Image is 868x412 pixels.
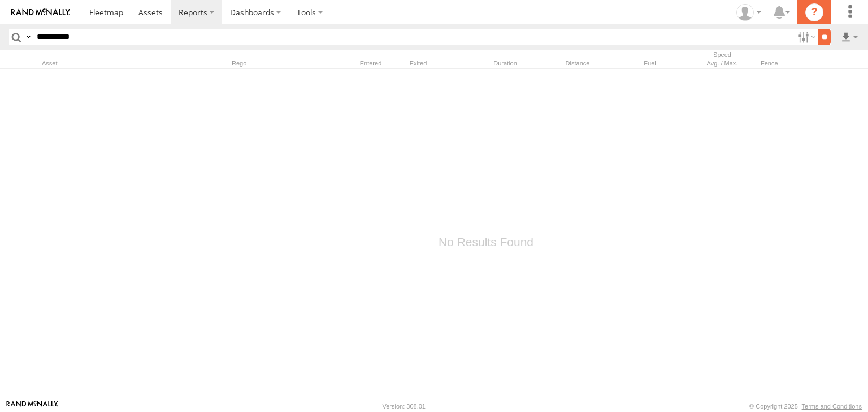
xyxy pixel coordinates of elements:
[397,59,440,67] div: Exited
[11,8,70,16] img: rand-logo.svg
[732,4,765,21] div: Zulema McIntosch
[840,29,859,45] label: Export results as...
[805,3,823,21] i: ?
[793,29,818,45] label: Search Filter Options
[24,29,33,45] label: Search Query
[232,59,345,67] div: Rego
[383,403,426,410] div: Version: 308.01
[749,403,862,410] div: © Copyright 2025 -
[349,59,392,67] div: Entered
[544,59,611,67] div: Distance
[802,403,862,410] a: Terms and Conditions
[6,401,58,412] a: Visit our Website
[471,59,539,67] div: Duration
[42,59,200,67] div: Asset
[616,59,684,67] div: Fuel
